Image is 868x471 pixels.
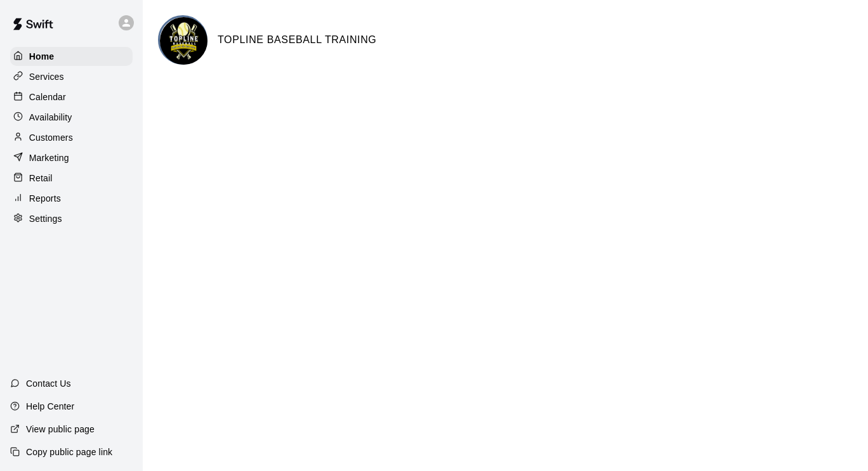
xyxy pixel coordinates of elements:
p: Services [29,70,64,83]
a: Calendar [10,87,133,106]
p: Retail [29,172,53,184]
h6: TOPLINE BASEBALL TRAINING [218,32,376,48]
p: Settings [29,212,62,225]
a: Settings [10,209,133,228]
img: TOPLINE BASEBALL TRAINING logo [160,17,207,65]
a: Retail [10,169,133,188]
p: Marketing [29,152,69,164]
a: Customers [10,128,133,147]
p: Copy public page link [26,446,112,458]
a: Home [10,47,133,66]
p: Availability [29,111,72,124]
a: Availability [10,108,133,127]
p: Customers [29,131,73,144]
p: Help Center [26,400,74,413]
p: View public page [26,423,95,436]
p: Reports [29,192,61,205]
p: Calendar [29,91,66,103]
p: Contact Us [26,377,71,390]
a: Reports [10,189,133,208]
p: Home [29,50,55,63]
a: Marketing [10,148,133,167]
a: Services [10,67,133,86]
